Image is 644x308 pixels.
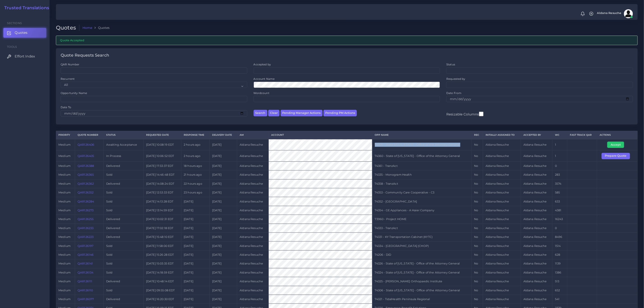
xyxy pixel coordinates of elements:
[78,200,94,203] a: QAR126284
[607,142,624,148] button: Accept
[209,161,237,170] td: [DATE]
[521,286,552,295] td: Aldana Resuche
[521,259,552,268] td: Aldana Resuche
[181,139,209,150] td: 2 hours ago
[483,179,521,188] td: Aldana Resuche
[372,268,472,277] td: 74324 - State of [US_STATE] - Office of the Attorney General
[237,241,269,250] td: Aldana Resuche
[103,215,143,224] td: Delivered
[15,54,35,59] span: Effort Index
[181,268,209,277] td: [DATE]
[78,191,94,194] a: QAR126352
[237,179,269,188] td: Aldana Resuche
[103,139,143,150] td: Awaiting Acceptance
[61,77,75,81] label: Recurrent
[181,170,209,179] td: 21 hours ago
[58,226,71,230] span: medium
[143,161,181,170] td: [DATE] 17:33:37 EDT
[472,161,483,170] td: No
[209,139,237,150] td: [DATE]
[521,215,552,224] td: Aldana Resuche
[209,131,237,139] th: Delivery Date
[78,297,94,301] a: QAR126077
[372,224,472,232] td: 74333 - TranzAct
[483,241,521,250] td: Aldana Resuche
[372,150,472,161] td: 74360 - State of [US_STATE] - Office of the Attorney General
[237,286,269,295] td: Aldana Resuche
[58,262,71,265] span: medium
[323,110,357,116] button: Pending PM Actions
[521,250,552,259] td: Aldana Resuche
[181,150,209,161] td: 2 hours ago
[446,91,461,95] label: Date From
[181,259,209,268] td: [DATE]
[472,131,483,139] th: REC
[483,188,521,197] td: Aldana Resuche
[483,295,521,303] td: Aldana Resuche
[143,233,181,241] td: [DATE] 15:48:10 EDT
[237,295,269,303] td: Aldana Resuche
[472,259,483,268] td: No
[372,295,472,303] td: 74321 - TidalHealth Peninsula Regional
[552,197,567,206] td: 633
[237,131,269,139] th: AM
[209,179,237,188] td: [DATE]
[552,150,567,161] td: 1
[181,161,209,170] td: 18 hours ago
[472,139,483,150] td: No
[181,250,209,259] td: [DATE]
[372,170,472,179] td: 74335 - Monogram Health
[143,250,181,259] td: [DATE] 15:26:28 EDT
[483,197,521,206] td: Aldana Resuche
[372,161,472,170] td: 74361 - TranzAct
[103,250,143,259] td: Sold
[78,182,94,185] a: QAR126362
[552,268,567,277] td: 1386
[143,131,181,139] th: Requested Date
[58,297,71,301] span: medium
[552,277,567,286] td: 513
[237,206,269,215] td: Aldana Resuche
[58,289,71,292] span: medium
[372,179,472,188] td: 74358 - TranzAct
[181,206,209,215] td: [DATE]
[483,277,521,286] td: Aldana Resuche
[143,179,181,188] td: [DATE] 14:08:24 EDT
[61,53,109,58] h4: Quote Requests Search
[75,131,103,139] th: Quote Number
[83,25,92,30] a: Home
[521,161,552,170] td: Aldana Resuche
[552,161,567,170] td: 0
[103,179,143,188] td: Delivered
[552,188,567,197] td: 585
[372,215,472,224] td: 73960 - Project HOME
[58,209,71,212] span: medium
[143,259,181,268] td: [DATE] 15:03:35 EDT
[103,188,143,197] td: Sold
[472,268,483,277] td: No
[521,188,552,197] td: Aldana Resuche
[372,188,472,197] td: 74353 - Community Care Cooperative - C3
[237,170,269,179] td: Aldana Resuche
[372,233,472,241] td: 74331 - KY Transportation Cabinet (KYTC)
[521,268,552,277] td: Aldana Resuche
[103,277,143,286] td: Delivered
[3,52,46,61] a: Effort Index
[472,277,483,286] td: No
[483,170,521,179] td: Aldana Resuche
[7,45,17,48] span: Tools
[1,5,49,11] a: Trusted Translations
[237,233,269,241] td: Aldana Resuche
[372,197,472,206] td: 74352 - [GEOGRAPHIC_DATA]
[483,131,521,139] th: Initially Assigned to
[143,188,181,197] td: [DATE] 12:53:33 EDT
[254,62,271,66] label: Accepted by
[103,206,143,215] td: Sold
[78,271,93,274] a: QAR126134
[58,235,71,239] span: medium
[181,233,209,241] td: [DATE]
[103,295,143,303] td: Delivered
[143,139,181,150] td: [DATE] 10:08:19 EDT
[237,259,269,268] td: Aldana Resuche
[143,224,181,232] td: [DATE] 17:02:18 EDT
